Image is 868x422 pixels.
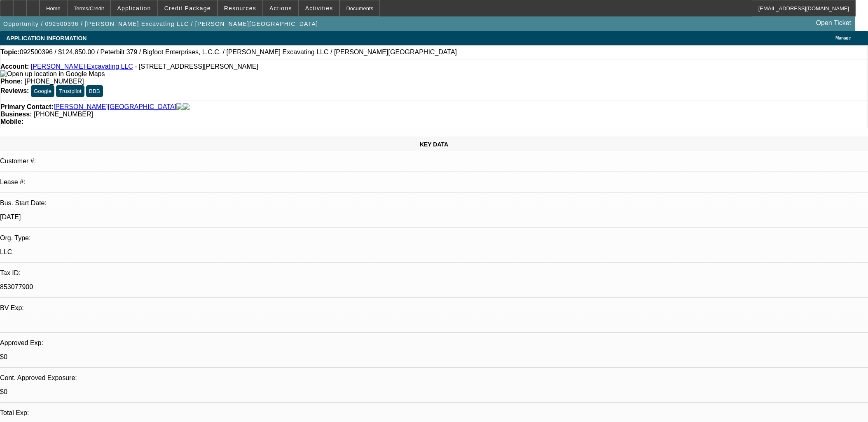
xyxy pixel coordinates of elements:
button: Activities [299,0,339,16]
span: 092500396 / $124,850.00 / Peterbilt 379 / Bigfoot Enterprises, L.C.C. / [PERSON_NAME] Excavating ... [20,49,457,56]
strong: Primary Contact: [0,103,54,111]
img: linkedin-icon.png [183,103,190,111]
span: Activities [305,5,333,12]
span: Credit Package [164,5,211,12]
span: [PHONE_NUMBER] [25,78,84,85]
strong: Phone: [0,78,23,85]
span: [PHONE_NUMBER] [34,111,93,118]
a: Open Ticket [813,16,854,30]
strong: Topic: [0,49,20,56]
span: - [STREET_ADDRESS][PERSON_NAME] [135,63,258,70]
strong: Business: [0,111,32,118]
span: Application [117,5,151,12]
strong: Mobile: [0,118,23,125]
button: Application [111,0,157,16]
a: [PERSON_NAME][GEOGRAPHIC_DATA] [54,103,176,111]
strong: Account: [0,63,29,70]
span: Actions [269,5,292,12]
button: Resources [218,0,262,16]
button: Trustpilot [56,85,84,97]
a: [PERSON_NAME] Excavating LLC [31,63,133,70]
button: Credit Package [158,0,217,16]
span: Resources [224,5,256,12]
span: Manage [835,36,851,40]
strong: Reviews: [0,87,29,94]
img: Open up location in Google Maps [0,70,105,78]
a: View Google Maps [0,70,105,77]
button: Actions [263,0,298,16]
img: facebook-icon.png [176,103,183,111]
span: KEY DATA [420,141,448,148]
span: Opportunity / 092500396 / [PERSON_NAME] Excavating LLC / [PERSON_NAME][GEOGRAPHIC_DATA] [3,21,318,27]
button: BBB [86,85,103,97]
button: Google [31,85,54,97]
span: APPLICATION INFORMATION [6,35,87,42]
